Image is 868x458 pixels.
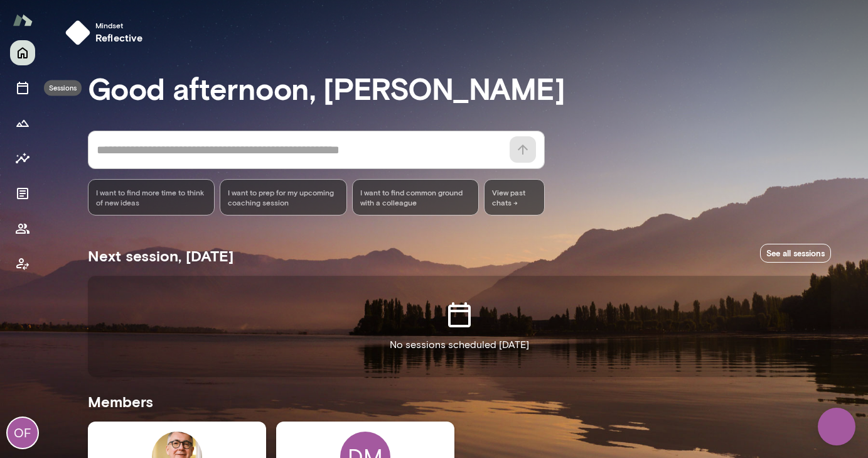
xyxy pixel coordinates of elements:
[10,251,35,276] button: Client app
[95,30,143,45] h6: reflective
[360,187,471,207] span: I want to find common ground with a colleague
[760,244,831,263] a: See all sessions
[484,179,544,215] span: View past chats ->
[13,8,33,32] img: Mento
[60,15,153,50] button: Mindsetreflective
[228,187,339,207] span: I want to prep for my upcoming coaching session
[88,70,831,106] h3: Good afternoon, [PERSON_NAME]
[44,80,82,96] div: Sessions
[88,391,831,412] h5: Members
[10,146,35,171] button: Insights
[10,181,35,206] button: Documents
[390,337,529,352] p: No sessions scheduled [DATE]
[88,246,233,266] h5: Next session, [DATE]
[10,111,35,136] button: Growth Plan
[10,40,35,65] button: Home
[65,20,90,45] img: mindset
[352,179,480,215] div: I want to find common ground with a colleague
[96,187,207,207] span: I want to find more time to think of new ideas
[220,179,347,215] div: I want to prep for my upcoming coaching session
[10,75,35,101] button: Sessions
[8,418,38,448] div: OF
[95,20,143,30] span: Mindset
[88,179,215,215] div: I want to find more time to think of new ideas
[10,216,35,241] button: Members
